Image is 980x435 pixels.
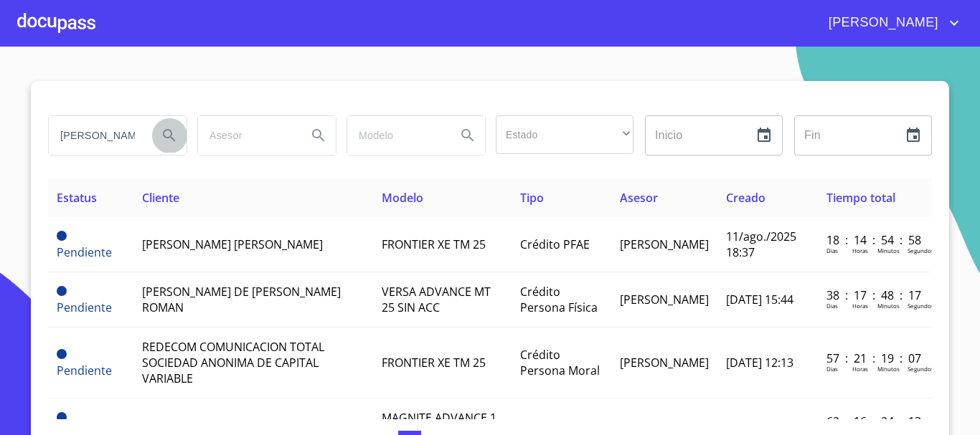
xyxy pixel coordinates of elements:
[520,190,544,206] span: Tipo
[726,229,796,260] span: 11/ago./2025 18:37
[877,302,900,310] p: Minutos
[620,292,709,307] span: [PERSON_NAME]
[726,190,765,206] span: Creado
[908,302,934,310] p: Segundos
[852,365,868,373] p: Horas
[382,236,486,252] span: FRONTIER XE TM 25
[57,244,112,260] span: Pendiente
[142,190,179,206] span: Cliente
[818,11,963,34] button: account of current user
[520,418,596,434] span: Contado PFAE
[57,231,67,241] span: Pendiente
[826,232,923,248] p: 18 : 14 : 54 : 58
[198,116,296,155] input: search
[826,287,923,303] p: 38 : 17 : 48 : 17
[142,339,324,386] span: REDECOM COMUNICACION TOTAL SOCIEDAD ANONIMA DE CAPITAL VARIABLE
[908,365,934,373] p: Segundos
[57,190,97,206] span: Estatus
[726,418,793,434] span: [DATE] 17:08
[818,11,946,34] span: [PERSON_NAME]
[726,355,793,371] span: [DATE] 12:13
[826,350,923,366] p: 57 : 21 : 19 : 07
[301,118,336,153] button: Search
[826,190,895,206] span: Tiempo total
[451,118,485,153] button: Search
[57,286,67,296] span: Pendiente
[620,355,709,371] span: [PERSON_NAME]
[826,302,838,310] p: Dias
[620,418,709,434] span: [PERSON_NAME]
[382,190,423,206] span: Modelo
[57,300,112,315] span: Pendiente
[496,115,633,154] div: ​
[877,365,900,373] p: Minutos
[852,302,868,310] p: Horas
[852,247,868,254] p: Horas
[908,247,934,254] p: Segundos
[826,365,838,373] p: Dias
[142,418,264,434] span: AURA [PERSON_NAME]
[142,236,323,252] span: [PERSON_NAME] [PERSON_NAME]
[142,284,341,315] span: [PERSON_NAME] DE [PERSON_NAME] ROMAN
[57,363,112,378] span: Pendiente
[877,247,900,254] p: Minutos
[620,190,658,206] span: Asesor
[520,284,598,315] span: Crédito Persona Física
[347,116,445,155] input: search
[620,236,709,252] span: [PERSON_NAME]
[826,247,838,254] p: Dias
[520,236,590,252] span: Crédito PFAE
[520,347,600,378] span: Crédito Persona Moral
[382,355,486,371] span: FRONTIER XE TM 25
[57,349,67,359] span: Pendiente
[57,412,67,422] span: Pendiente
[382,284,491,315] span: VERSA ADVANCE MT 25 SIN ACC
[152,118,187,153] button: Search
[49,116,146,155] input: search
[726,292,793,307] span: [DATE] 15:44
[826,414,923,429] p: 62 : 16 : 24 : 13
